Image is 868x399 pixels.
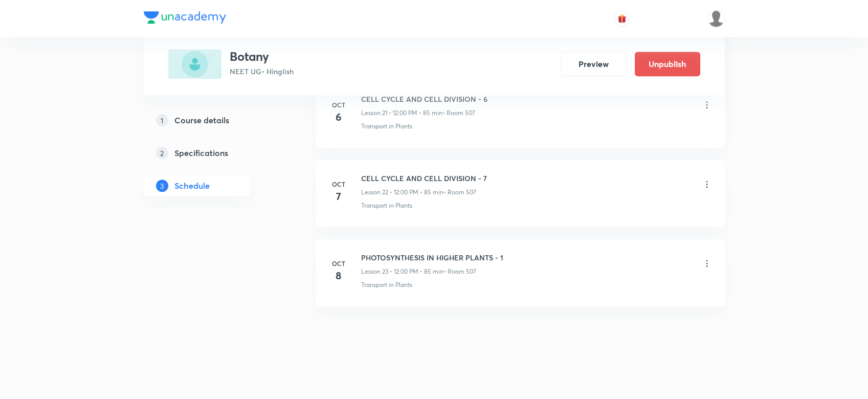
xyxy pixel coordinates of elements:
a: 2Specifications [144,143,283,163]
h6: Oct [328,180,349,189]
p: 3 [156,180,168,192]
p: • Room 507 [442,108,475,118]
p: • Room 507 [443,188,476,197]
p: NEET UG • Hinglish [230,66,294,77]
img: Shahrukh Ansari [707,10,725,27]
p: Transport in Plants [361,280,412,290]
p: Transport in Plants [361,122,412,131]
h6: PHOTOSYNTHESIS IN HIGHER PLANTS - 1 [361,252,503,263]
p: 1 [156,114,168,126]
h6: Oct [328,100,349,109]
h4: 7 [328,189,349,204]
p: Lesson 21 • 12:00 PM • 85 min [361,108,442,118]
h5: Schedule [174,180,210,192]
button: Preview [561,52,627,76]
h6: CELL CYCLE AND CELL DIVISION - 7 [361,173,487,184]
h4: 6 [328,109,349,125]
a: Company Logo [144,11,226,26]
button: avatar [614,10,630,27]
p: Lesson 23 • 12:00 PM • 85 min [361,267,443,276]
p: Lesson 22 • 12:00 PM • 85 min [361,188,443,197]
button: Unpublish [635,52,700,76]
h6: Oct [328,259,349,268]
h4: 8 [328,268,349,283]
img: avatar [617,14,627,23]
img: E77568C9-4A9B-462B-BC6D-894012899C0A_plus.png [168,49,221,79]
h3: Botany [230,49,294,64]
h5: Specifications [174,147,228,159]
p: 2 [156,147,168,159]
h6: CELL CYCLE AND CELL DIVISION - 6 [361,94,487,104]
p: Transport in Plants [361,201,412,210]
img: Company Logo [144,11,226,24]
h5: Course details [174,114,229,126]
p: • Room 507 [443,267,476,276]
a: 1Course details [144,110,283,130]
